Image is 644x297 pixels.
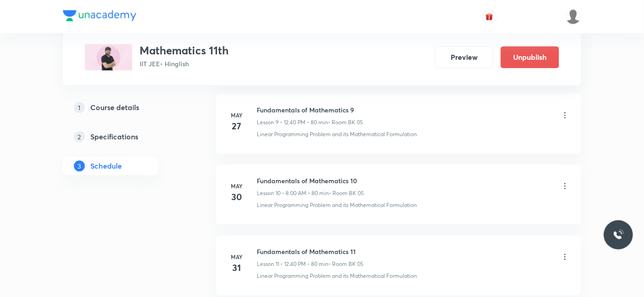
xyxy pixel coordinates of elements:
h6: Fundamentals of Mathematics 10 [257,176,364,186]
h5: Schedule [90,160,122,171]
h6: May [228,253,246,261]
img: ttu [613,229,624,240]
h6: Fundamentals of Mathematics 11 [257,247,364,256]
h6: Fundamentals of Mathematics 9 [257,105,363,115]
h4: 30 [228,190,246,204]
p: 1 [74,102,85,113]
p: 2 [74,131,85,142]
button: Preview [435,46,493,68]
p: Linear Programming Problem and its Mathematical Formulation [257,272,417,280]
img: CF0DA373-FB35-44B8-8289-E2E53BE2B9FC_plus.png [85,44,132,70]
img: Mukesh Gupta [566,9,581,24]
h4: 31 [228,261,246,275]
h6: May [228,111,246,119]
button: avatar [482,9,497,24]
a: Company Logo [63,10,136,23]
p: • Room BK 05 [328,118,363,127]
p: Lesson 9 • 12:40 PM • 80 min [257,118,328,127]
h4: 27 [228,119,246,133]
p: Lesson 11 • 12:40 PM • 80 min [257,260,328,268]
p: • Room BK 05 [328,260,364,268]
h5: Course details [90,102,139,113]
p: Lesson 10 • 8:00 AM • 80 min [257,189,329,197]
p: • Room BK 05 [329,189,364,197]
p: 3 [74,160,85,171]
button: Unpublish [501,46,559,68]
p: IIT JEE • Hinglish [140,59,229,69]
img: avatar [485,12,493,21]
h3: Mathematics 11th [140,44,229,57]
p: Linear Programming Problem and its Mathematical Formulation [257,201,417,209]
a: 1Course details [63,98,187,117]
h5: Specifications [90,131,138,142]
h6: May [228,182,246,190]
img: Company Logo [63,10,136,21]
p: Linear Programming Problem and its Mathematical Formulation [257,130,417,138]
a: 2Specifications [63,127,187,146]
